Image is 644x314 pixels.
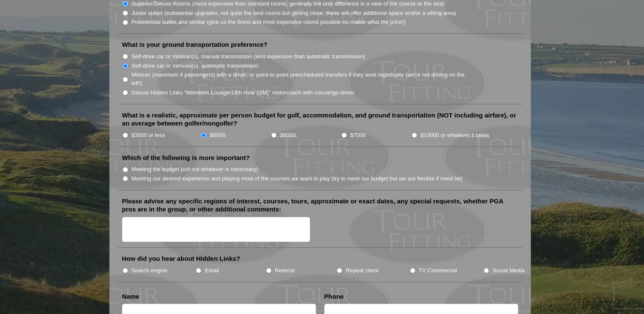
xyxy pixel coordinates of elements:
[492,266,524,275] label: Social Media
[122,292,140,301] label: Name
[421,131,489,140] label: $10000 or whatever it takes
[280,131,295,140] label: $6000
[205,266,219,275] label: Email
[122,154,250,162] label: Which of the following is more important?
[132,174,463,183] label: Meeting our desired experience and playing most of the courses we want to play (try to meet our b...
[132,165,258,174] label: Meeting the budget (cut out whatever is necessary)
[346,266,378,275] label: Repeat client
[132,71,474,87] label: Minivan (maximum 4 passengers) with a driver, or point-to-point prescheduled transfers if they wo...
[122,40,268,49] label: What is your ground transportation preference?
[132,9,456,17] label: Junior suites (substantial upgrades, not quite the best rooms but getting close, these will offer...
[132,88,355,97] label: Deluxe Hidden Links "Members Lounge/19th Hole (SM)" motorcoach with concierge-driver
[275,266,295,275] label: Referral
[132,52,365,61] label: Self-drive car or minivan(s), manual transmission (less expensive than automatic transmission)
[132,266,168,275] label: Search engine
[419,266,457,275] label: TV Commercial
[350,131,366,140] label: $7000
[210,131,225,140] label: $5000
[132,62,258,70] label: Self-drive car or minivan(s), automatic transmission
[324,292,344,301] label: Phone
[122,254,240,263] label: How did you hear about Hidden Links?
[132,131,165,140] label: $3500 or less
[132,18,406,26] label: Presidential suites and similar (give us the finest and most expensive rooms possible no matter w...
[122,111,518,128] label: What is a realistic, approximate per person budget for golf, accommodation, and ground transporta...
[122,197,518,214] label: Please advise any specific regions of interest, courses, tours, approximate or exact dates, any s...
